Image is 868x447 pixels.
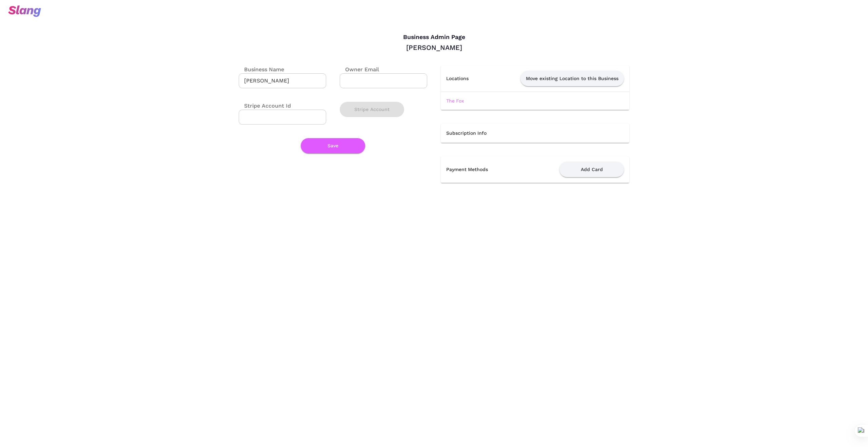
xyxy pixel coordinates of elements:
[340,66,379,73] label: Owner Email
[441,156,518,183] th: Payment Methods
[441,124,629,143] th: Subscription Info
[446,98,464,104] a: The Fox
[239,102,291,110] label: Stripe Account Id
[8,5,41,17] img: svg+xml;base64,PHN2ZyB3aWR0aD0iOTciIGhlaWdodD0iMzQiIHZpZXdCb3g9IjAgMCA5NyAzNCIgZmlsbD0ibm9uZSIgeG...
[239,43,629,52] div: [PERSON_NAME]
[239,66,284,73] label: Business Name
[559,162,624,177] button: Add Card
[340,107,404,111] a: Stripe Account
[239,34,629,41] h4: Business Admin Page
[520,71,624,86] button: Move existing Location to this Business
[559,166,624,172] a: Add Card
[441,66,483,92] th: Locations
[301,138,365,153] button: Save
